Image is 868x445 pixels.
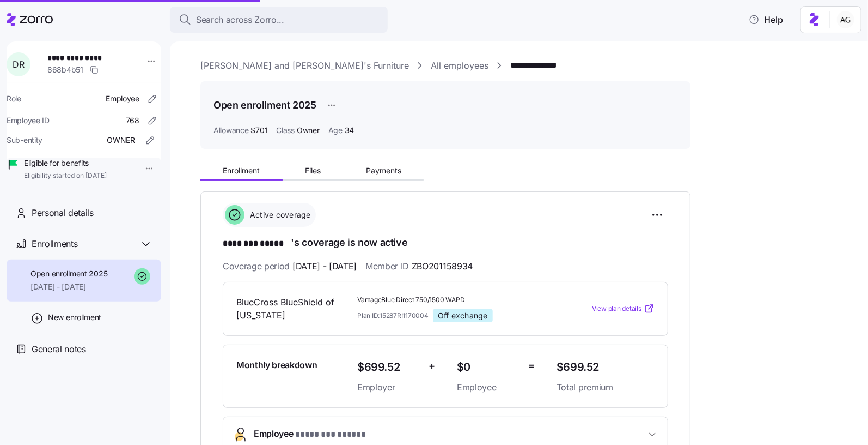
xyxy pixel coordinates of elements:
span: $699.52 [557,358,655,376]
span: + [429,358,435,374]
span: Class [276,125,295,136]
span: Search across Zorro... [196,13,284,27]
span: Allowance [213,125,248,136]
span: Employee [457,381,519,394]
h1: 's coverage is now active [223,236,668,251]
span: Help [749,13,783,26]
span: Monthly breakdown [236,358,317,372]
span: BlueCross BlueShield of [US_STATE] [236,296,349,323]
span: Employee [254,427,369,442]
span: $701 [250,125,267,136]
span: Age [328,125,343,136]
span: Files [305,167,321,175]
span: Role [7,93,21,104]
span: [DATE] - [DATE] [292,260,357,273]
button: Search across Zorro... [170,7,388,33]
span: Off exchange [438,311,488,321]
span: Coverage period [223,260,357,273]
span: D R [13,60,24,69]
span: 34 [345,125,354,136]
span: Employee ID [7,115,50,126]
span: New enrollment [48,312,101,323]
span: Employer [357,381,420,394]
img: 5fc55c57e0610270ad857448bea2f2d5 [837,11,854,28]
span: [DATE] - [DATE] [30,281,107,292]
a: [PERSON_NAME] and [PERSON_NAME]'s Furniture [200,59,409,73]
span: View plan details [592,304,641,314]
span: Sub-entity [7,135,42,146]
span: Eligible for benefits [24,158,107,169]
span: Active coverage [247,209,311,220]
span: $0 [457,358,519,376]
span: Owner [297,125,320,136]
span: ZBO201158934 [412,260,473,273]
span: Payments [366,167,401,175]
span: 868b4b51 [47,64,83,75]
span: OWNER [107,135,135,146]
span: $699.52 [357,358,420,376]
button: Help [740,9,792,31]
span: 768 [126,115,139,126]
span: General notes [32,342,86,356]
span: Plan ID: 15287RI1170004 [357,311,429,320]
a: View plan details [592,303,655,314]
span: Enrollment [223,167,260,175]
span: Personal details [32,206,94,220]
a: All employees [431,59,488,73]
span: = [528,358,535,374]
span: Enrollments [32,237,77,251]
span: Employee [106,93,139,104]
span: Member ID [365,260,473,273]
span: VantageBlue Direct 750/1500 WAPD [357,296,548,305]
span: Eligibility started on [DATE] [24,171,107,181]
h1: Open enrollment 2025 [213,98,316,112]
span: Open enrollment 2025 [30,268,107,279]
span: Total premium [557,381,655,394]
